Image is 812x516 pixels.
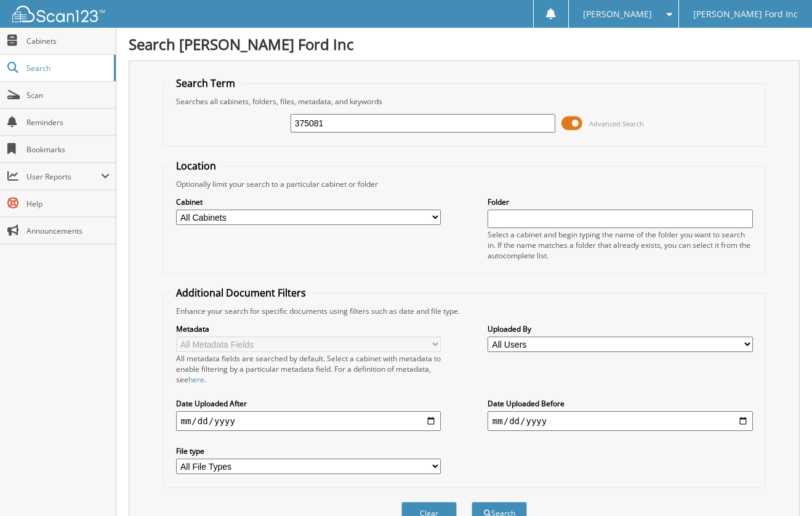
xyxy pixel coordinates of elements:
span: Announcements [26,226,110,236]
input: end [488,411,753,431]
input: start [176,411,441,431]
div: Enhance your search for specific documents using filters such as date and file type. [170,306,759,316]
span: Advanced Search [589,119,644,128]
label: Cabinet [176,197,441,207]
span: User Reports [26,171,101,182]
span: Scan [26,90,110,100]
label: File type [176,446,441,456]
legend: Search Term [170,76,241,90]
span: [PERSON_NAME] [583,10,652,18]
label: Metadata [176,324,441,334]
legend: Location [170,159,222,173]
div: All metadata fields are searched by default. Select a cabinet with metadata to enable filtering b... [176,353,441,385]
div: Searches all cabinets, folders, files, metadata, and keywords [170,96,759,107]
label: Uploaded By [488,324,753,334]
div: Select a cabinet and begin typing the name of the folder you want to search in. If the name match... [488,229,753,261]
span: Reminders [26,117,110,128]
label: Date Uploaded Before [488,398,753,409]
span: Search [26,63,108,73]
label: Date Uploaded After [176,398,441,409]
span: Bookmarks [26,144,110,155]
a: here [188,374,204,385]
div: Optionally limit your search to a particular cabinet or folder [170,179,759,189]
span: Cabinets [26,36,110,46]
label: Folder [488,197,753,207]
legend: Additional Document Filters [170,286,312,300]
img: scan123-logo-white.svg [12,6,105,22]
span: Help [26,199,110,209]
span: [PERSON_NAME] Ford Inc [693,10,798,18]
h1: Search [PERSON_NAME] Ford Inc [129,34,800,54]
